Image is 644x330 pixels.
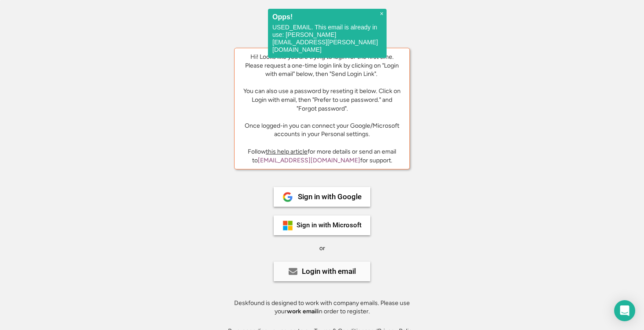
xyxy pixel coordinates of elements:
div: Login with email [302,268,356,275]
div: Sign in with Microsoft [297,222,362,229]
span: × [380,10,384,18]
div: Hi! Looks like you are trying to login for the first time. Please request a one-time login link b... [241,53,403,139]
strong: work email [287,308,318,315]
div: Sign in with Google [298,193,362,201]
div: Deskfound is designed to work with company emails. Please use your in order to register. [223,299,421,316]
a: [EMAIL_ADDRESS][DOMAIN_NAME] [258,157,360,164]
p: USED_EMAIL. This email is already in use: [PERSON_NAME][EMAIL_ADDRESS][PERSON_NAME][DOMAIN_NAME] [272,24,382,54]
a: this help article [266,148,308,155]
div: Follow for more details or send an email to for support. [241,147,403,165]
div: or [319,244,325,253]
img: 1024px-Google__G__Logo.svg.png [282,192,293,202]
h2: Opps! [272,13,382,21]
div: Open Intercom Messenger [614,300,635,321]
img: ms-symbollockup_mssymbol_19.png [282,220,293,231]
